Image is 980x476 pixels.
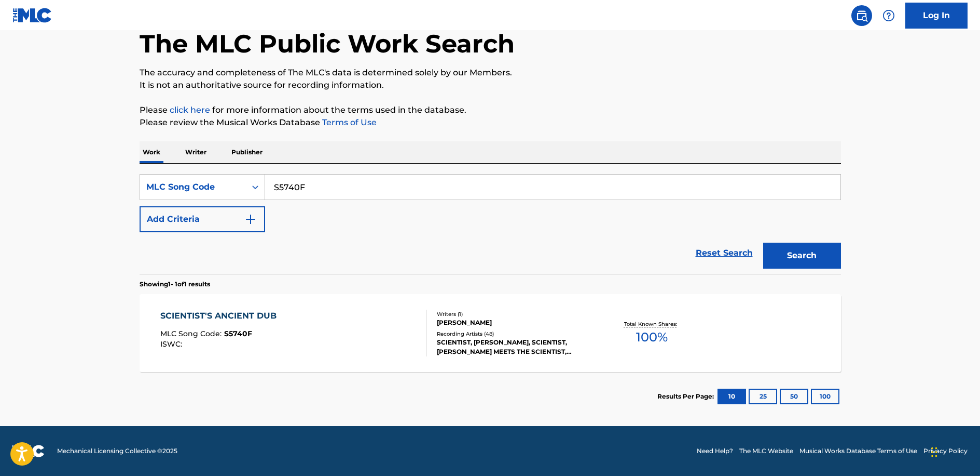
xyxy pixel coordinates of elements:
span: Mechanical Licensing Collective © 2025 [57,446,177,456]
button: 100 [811,389,839,404]
a: Log In [905,3,968,29]
a: The MLC Website [739,446,793,456]
button: 50 [780,389,808,404]
div: Writers ( 1 ) [437,310,593,318]
img: logo [12,445,45,457]
p: It is not an authoritative source for recording information. [140,79,841,91]
button: Add Criteria [140,206,265,232]
a: Reset Search [691,242,758,265]
img: search [855,9,868,22]
div: SCIENTIST, [PERSON_NAME], SCIENTIST, [PERSON_NAME] MEETS THE SCIENTIST, [PERSON_NAME]|SCIENTIST, ... [437,338,593,356]
div: SCIENTIST'S ANCIENT DUB [160,310,282,322]
p: Please for more information about the terms used in the database. [140,104,841,116]
div: [PERSON_NAME] [437,318,593,327]
a: Musical Works Database Terms of Use [799,446,917,456]
div: Recording Artists ( 48 ) [437,330,593,338]
div: Help [878,5,899,26]
p: Writer [182,141,210,163]
div: MLC Song Code [146,181,240,193]
span: ISWC : [160,339,185,349]
button: Search [763,243,841,269]
span: MLC Song Code : [160,329,224,338]
a: Terms of Use [320,117,377,127]
a: SCIENTIST'S ANCIENT DUBMLC Song Code:S5740FISWC:Writers (1)[PERSON_NAME]Recording Artists (48)SCI... [140,294,841,372]
img: help [882,9,895,22]
p: Showing 1 - 1 of 1 results [140,280,210,289]
p: The accuracy and completeness of The MLC's data is determined solely by our Members. [140,67,841,79]
iframe: Chat Widget [928,426,980,476]
h1: The MLC Public Work Search [140,28,515,59]
form: Search Form [140,174,841,274]
p: Publisher [228,141,266,163]
a: click here [170,105,210,115]
span: S5740F [224,329,252,338]
p: Results Per Page: [657,392,716,401]
span: 100 % [636,328,668,347]
img: 9d2ae6d4665cec9f34b9.svg [244,213,257,226]
a: Need Help? [697,446,733,456]
button: 10 [717,389,746,404]
p: Work [140,141,163,163]
a: Privacy Policy [923,446,968,456]
img: MLC Logo [12,8,52,23]
div: Drag [931,437,937,468]
p: Please review the Musical Works Database [140,116,841,129]
p: Total Known Shares: [624,320,680,328]
a: Public Search [851,5,872,26]
button: 25 [749,389,777,404]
